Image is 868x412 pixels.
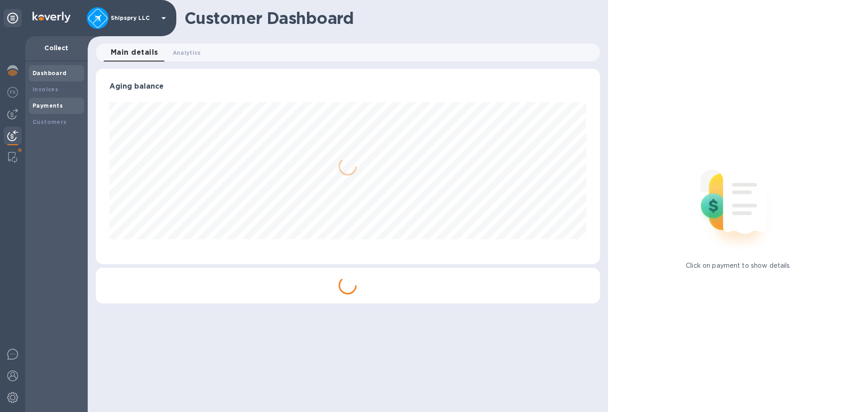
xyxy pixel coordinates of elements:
[33,118,67,125] b: Customers
[33,43,80,52] p: Collect
[4,9,22,27] div: Unpin categories
[111,15,156,21] p: Shipspry LLC
[686,261,790,270] p: Click on payment to show details
[33,102,63,109] b: Payments
[109,82,586,91] h3: Aging balance
[184,9,594,28] h1: Customer Dashboard
[111,46,158,59] span: Main details
[173,48,201,57] span: Analytics
[33,12,71,23] img: Logo
[7,87,18,98] img: Foreign exchange
[33,86,58,93] b: Invoices
[33,70,67,76] b: Dashboard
